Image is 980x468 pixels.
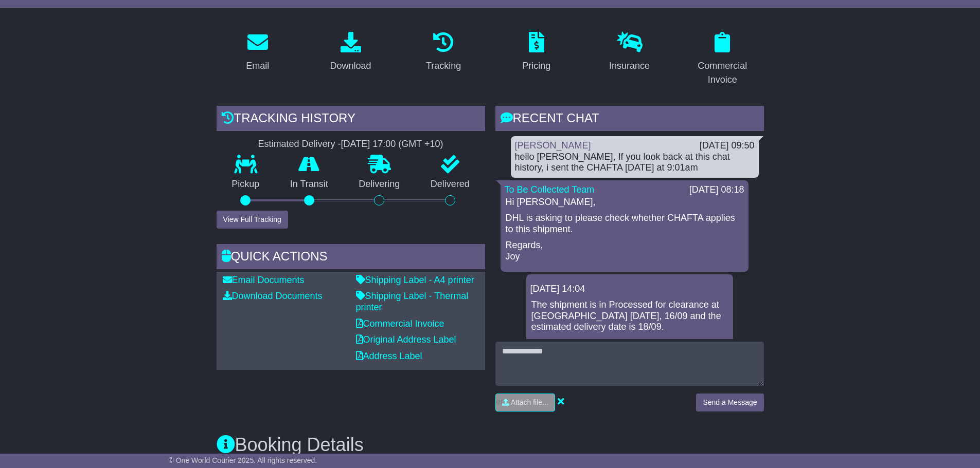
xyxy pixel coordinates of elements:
div: Tracking [426,59,461,73]
div: hello [PERSON_NAME], If you look back at this chat history, i sent the CHAFTA [DATE] at 9:01am [515,152,755,174]
div: Estimated Delivery - [217,139,485,150]
div: Pricing [522,59,550,73]
a: Commercial Invoice [681,28,764,90]
a: Shipping Label - A4 printer [356,275,474,285]
div: [DATE] 09:50 [700,140,755,152]
span: © One World Courier 2025. All rights reserved. [169,456,317,464]
p: In Transit [275,179,344,190]
div: Email [246,59,269,73]
a: [PERSON_NAME] [515,140,591,151]
a: Download Documents [223,291,323,301]
div: Download [330,59,371,73]
a: Tracking [419,28,468,77]
button: View Full Tracking [217,211,288,229]
a: Email Documents [223,275,305,285]
div: Commercial Invoice [688,59,757,87]
a: Shipping Label - Thermal printer [356,291,469,312]
p: Delivered [415,179,485,190]
p: Delivering [344,179,416,190]
div: Insurance [609,59,650,73]
div: [DATE] 08:18 [689,184,744,196]
a: Download [323,28,378,77]
a: Commercial Invoice [356,319,444,329]
a: Email [239,28,276,77]
p: -Grace [531,338,728,349]
a: Original Address Label [356,334,456,345]
p: Hi [PERSON_NAME], [506,197,743,208]
a: Address Label [356,351,422,361]
p: Pickup [217,179,275,190]
h3: Booking Details [217,435,764,455]
a: Insurance [602,28,656,77]
a: Pricing [515,28,557,77]
div: [DATE] 14:04 [530,284,729,295]
div: Quick Actions [217,244,485,272]
div: RECENT CHAT [495,106,764,134]
p: Regards, Joy [506,240,743,262]
a: To Be Collected Team [505,184,595,195]
button: Send a Message [696,394,763,411]
p: DHL is asking to please check whether CHAFTA applies to this shipment. [506,213,743,235]
div: [DATE] 17:00 (GMT +10) [341,139,443,150]
div: Tracking history [217,106,485,134]
p: The shipment is in Processed for clearance at [GEOGRAPHIC_DATA] [DATE], 16/09 and the estimated d... [531,299,728,333]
